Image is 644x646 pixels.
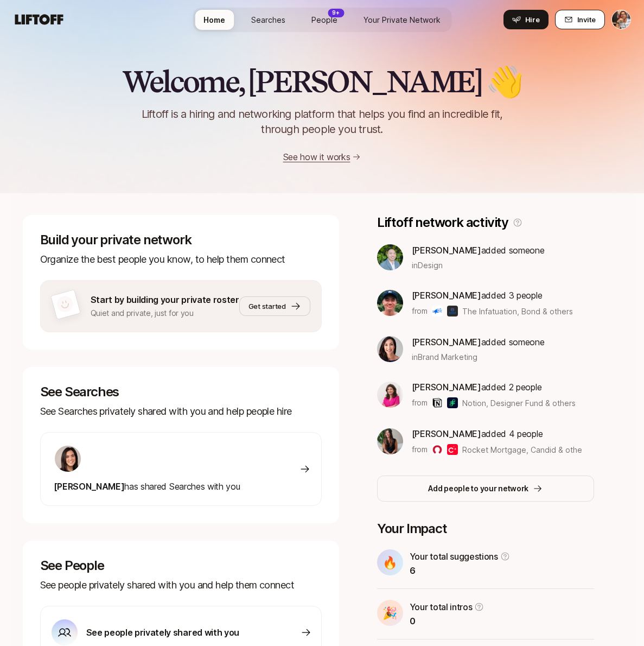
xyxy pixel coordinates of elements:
p: See people privately shared with you and help them connect [40,578,322,593]
span: Rocket Mortgage, Candid & others [462,445,589,454]
a: Your Private Network [355,10,449,30]
p: Liftoff network activity [377,215,508,230]
a: Searches [243,10,294,30]
img: Candid [447,444,458,455]
p: added someone [412,243,545,257]
p: Quiet and private, just for you [91,307,239,320]
a: People9+ [303,10,346,30]
span: Searches [251,14,285,26]
p: Start by building your private roster [91,293,239,307]
p: 0 [410,614,484,628]
a: Home [195,10,234,30]
span: [PERSON_NAME] [412,382,481,392]
div: 🔥 [377,549,403,575]
span: [PERSON_NAME] [412,290,481,301]
p: Add people to your network [428,482,528,495]
span: Hire [525,14,540,25]
span: The Infatuation, Bond & others [462,306,573,317]
span: Home [203,14,225,26]
span: [PERSON_NAME] [412,245,481,256]
p: from [412,396,428,409]
p: added 2 people [412,380,576,394]
p: Build your private network [40,232,322,248]
h2: Welcome, [PERSON_NAME] 👋 [122,65,522,98]
p: See Searches privately shared with you and help people hire [40,404,322,419]
span: [PERSON_NAME] [412,428,481,439]
p: Your Impact [377,521,594,536]
p: added someone [412,335,545,349]
img: Tyrone Anderson [612,10,630,29]
img: ACg8ocKwUq1SMnMesLy_VeviFNKziOz4S7294WnKiKojcJER45cL-7s=s160-c [377,336,403,362]
span: Notion, Designer Fund & others [462,397,576,409]
p: 6 [410,563,510,578]
p: from [412,443,428,456]
p: See people privately shared with you [86,625,239,639]
p: Liftoff is a hiring and networking platform that helps you find an incredible fit, through people... [128,106,517,137]
img: 33ee49e1_eec9_43f1_bb5d_6b38e313ba2b.jpg [377,428,403,454]
img: 71d7b91d_d7cb_43b4_a7ea_a9b2f2cc6e03.jpg [55,446,81,472]
button: Get started [239,296,310,316]
img: 7125511f_dbd8_426c_a7b7_93bb6e0e294b.jpg [377,244,403,270]
span: Your Private Network [364,14,441,26]
span: [PERSON_NAME] [412,337,481,347]
span: People [311,14,337,26]
img: The Infatuation [432,306,443,316]
span: has shared Searches with you [54,481,240,492]
a: See how it works [283,151,350,162]
span: in Design [412,259,443,271]
span: in Brand Marketing [412,351,477,363]
p: Organize the best people you know, to help them connect [40,252,322,267]
img: Rocket Mortgage [432,444,443,455]
p: from [412,305,428,318]
button: Tyrone Anderson [611,10,631,29]
p: Your total suggestions [410,549,498,563]
p: See People [40,558,322,573]
img: default-avatar.svg [55,294,75,314]
img: 9e09e871_5697_442b_ae6e_b16e3f6458f8.jpg [377,382,403,408]
span: Get started [248,301,286,312]
button: Invite [555,10,605,29]
button: Hire [503,10,549,29]
p: See Searches [40,384,322,400]
button: Add people to your network [377,476,594,502]
p: added 4 people [412,427,582,441]
span: [PERSON_NAME] [54,481,125,492]
img: 22849a12_9d2c_4918_a7c2_5a3afb59d78b.jpg [377,290,403,316]
div: 🎉 [377,600,403,626]
img: Bond [447,306,458,316]
img: Designer Fund [447,397,458,408]
p: added 3 people [412,288,573,302]
img: Notion [432,397,443,408]
p: Your total intros [410,600,473,614]
p: 9+ [332,9,340,17]
span: Invite [577,14,596,25]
